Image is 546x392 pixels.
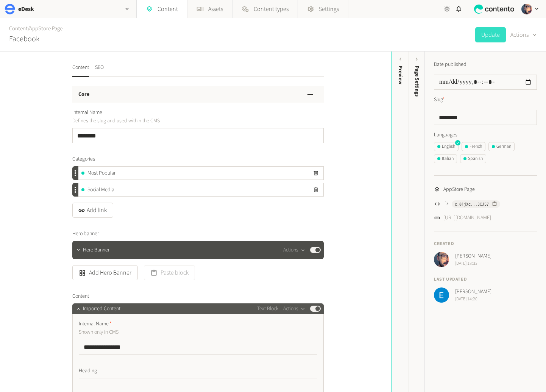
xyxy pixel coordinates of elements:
span: [PERSON_NAME] [455,288,491,296]
span: [DATE] 13:33 [455,260,491,267]
button: Actions [283,304,306,313]
img: eDesk [5,4,15,14]
a: [URL][DOMAIN_NAME] [443,214,491,222]
button: Actions [283,245,306,255]
button: Update [475,27,506,42]
span: Text Block [257,305,279,313]
span: [PERSON_NAME] [455,252,491,260]
button: SEO [95,64,104,77]
span: Content [72,292,89,300]
h4: Created [434,241,537,247]
p: Defines the slug and used within the CMS [72,117,245,125]
span: Internal Name [79,320,112,328]
h4: Last updated [434,276,537,283]
button: Add link [72,203,113,218]
span: [DATE] 14:20 [455,296,491,303]
span: Categories [72,155,95,163]
span: Imported Content [83,305,120,313]
h3: Core [78,91,89,98]
img: Emmanuel Retzepter [434,287,449,303]
label: Slug [434,96,445,104]
div: French [465,143,482,150]
span: Internal Name [72,109,102,117]
button: Spanish [460,154,486,163]
button: Actions [510,27,537,42]
span: Hero Banner [83,246,109,254]
span: Social Media [87,186,114,194]
a: Content [9,25,28,33]
span: AppStore Page [443,186,475,194]
p: Shown only in CMS [79,328,251,336]
span: Settings [319,5,339,14]
button: German [488,142,515,151]
span: Content types [254,5,289,14]
button: French [462,142,485,151]
div: English [437,143,455,150]
h2: eDesk [18,5,34,14]
img: Josh Angell [434,252,449,267]
span: c_01jXc...3CJ57 [455,201,489,208]
button: Italian [434,154,457,163]
span: Heading [79,367,97,375]
label: Languages [434,131,537,139]
span: Page Settings [413,66,421,97]
img: Josh Angell [521,4,532,14]
button: English [434,142,459,151]
span: ID: [443,200,449,208]
div: German [492,143,511,150]
button: Add Hero Banner [72,265,138,280]
a: AppStore Page [29,25,62,33]
button: c_01jXc...3CJ57 [452,200,500,208]
span: Most Popular [87,169,115,177]
button: Content [72,64,89,77]
label: Date published [434,61,466,69]
div: Italian [437,155,454,162]
div: Spanish [463,155,483,162]
button: Paste block [144,265,195,280]
span: / [28,25,29,33]
h2: Facebook [9,33,39,45]
div: Preview [396,66,404,84]
span: Hero banner [72,230,99,238]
